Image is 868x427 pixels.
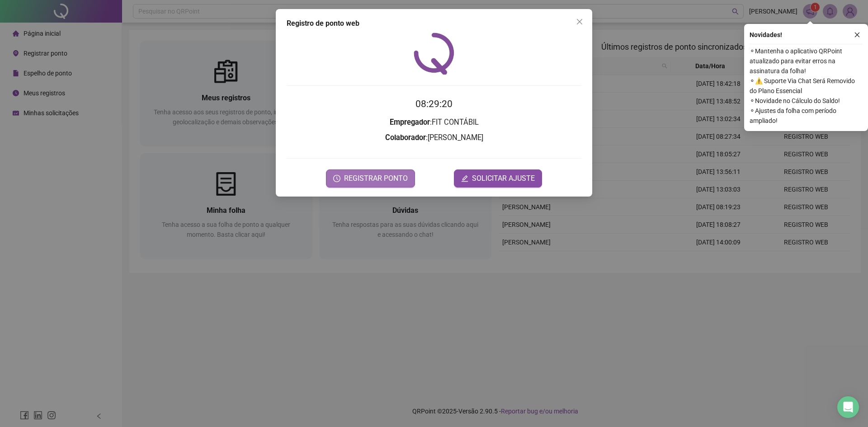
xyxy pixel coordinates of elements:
[854,32,860,38] span: close
[750,76,863,96] span: ⚬ ⚠️ Suporte Via Chat Será Removido do Plano Essencial
[287,117,581,128] h3: : FIT CONTÁBIL
[344,173,408,184] span: REGISTRAR PONTO
[750,46,863,76] span: ⚬ Mantenha o aplicativo QRPoint atualizado para evitar erros na assinatura da folha!
[287,18,581,29] div: Registro de ponto web
[287,132,581,144] h3: : [PERSON_NAME]
[390,118,430,127] strong: Empregador
[750,30,782,40] span: Novidades !
[333,175,340,182] span: clock-circle
[572,14,587,29] button: Close
[461,175,468,182] span: edit
[454,169,542,188] button: editSOLICITAR AJUSTE
[472,173,535,184] span: SOLICITAR AJUSTE
[414,33,454,75] img: QRPoint
[576,18,583,25] span: close
[750,106,863,126] span: ⚬ Ajustes da folha com período ampliado!
[750,96,863,106] span: ⚬ Novidade no Cálculo do Saldo!
[326,169,415,188] button: REGISTRAR PONTO
[837,396,859,418] div: Open Intercom Messenger
[385,133,426,142] strong: Colaborador
[415,99,453,109] time: 08:29:20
